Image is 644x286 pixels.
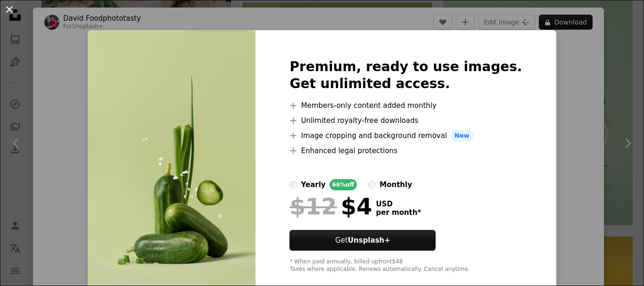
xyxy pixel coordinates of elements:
li: Image cropping and background removal [289,130,522,141]
input: monthly [368,181,376,188]
div: monthly [380,179,412,190]
div: 66% off [330,179,357,190]
input: yearly66%off [289,181,297,188]
div: * When paid annually, billed upfront $48 Taxes where applicable. Renews automatically. Cancel any... [289,258,522,273]
span: per month * [376,208,421,217]
div: $4 [289,194,372,219]
li: Enhanced legal protections [289,145,522,156]
strong: Unsplash+ [348,236,390,245]
h2: Premium, ready to use images. Get unlimited access. [289,58,522,92]
span: USD [376,200,421,208]
div: yearly [301,179,325,190]
button: GetUnsplash+ [289,230,436,251]
span: New [451,130,473,141]
li: Unlimited royalty-free downloads [289,115,522,126]
li: Members-only content added monthly [289,100,522,111]
span: $12 [289,194,337,219]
